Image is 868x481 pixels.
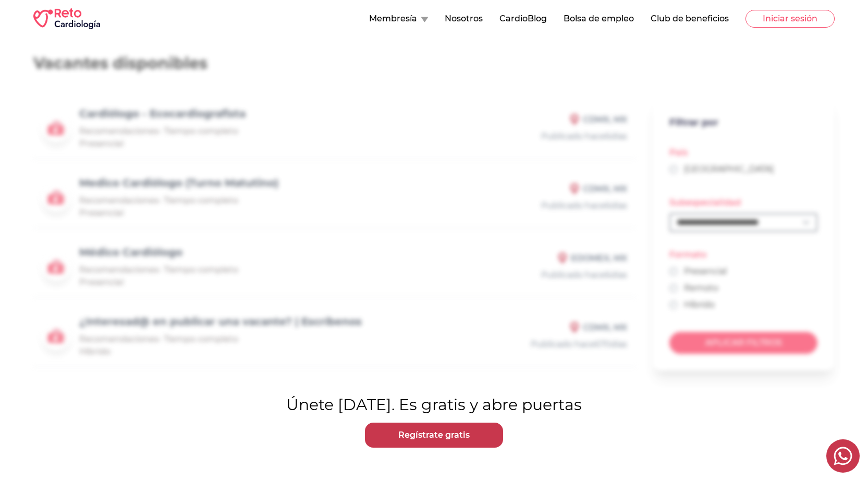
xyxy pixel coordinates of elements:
[33,8,100,29] img: RETO Cardio Logo
[651,13,729,25] button: Club de beneficios
[745,10,835,28] button: Iniciar sesión
[564,13,634,25] button: Bolsa de empleo
[365,423,503,448] a: Regístrate gratis
[4,396,864,414] p: Únete [DATE]. Es gratis y abre puertas
[499,13,547,25] button: CardioBlog
[445,13,483,25] button: Nosotros
[369,13,428,25] button: Membresía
